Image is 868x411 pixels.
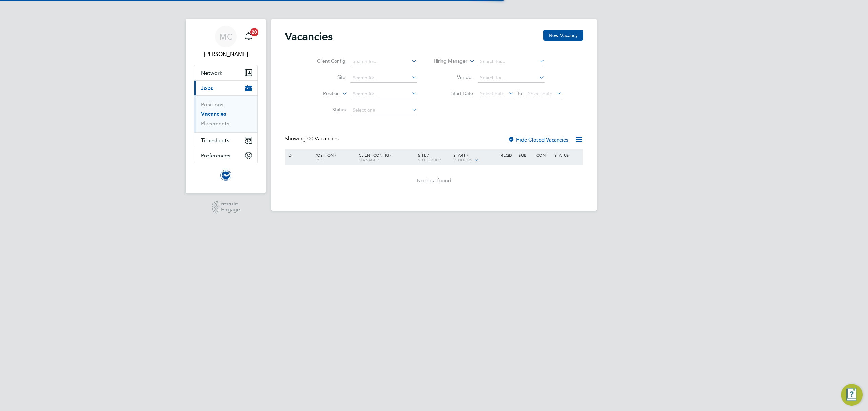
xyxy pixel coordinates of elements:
span: Millie Crowhurst [194,50,258,58]
div: Position / [310,149,357,166]
div: Status [553,149,582,161]
label: Client Config [307,58,346,64]
div: ID [286,149,310,161]
span: Select date [528,91,552,97]
button: Engage Resource Center [841,384,863,406]
label: Site [307,74,346,80]
div: Reqd [499,149,517,161]
div: No data found [286,177,582,185]
label: Start Date [434,90,473,96]
button: Network [194,65,257,80]
a: Go to home page [194,170,258,181]
button: New Vacancy [543,30,583,41]
h2: Vacancies [285,30,333,43]
div: Showing [285,135,340,143]
input: Select one [350,106,417,115]
span: Timesheets [201,137,229,144]
span: 00 Vacancies [307,135,339,142]
span: Manager [359,157,379,163]
label: Position [301,90,340,97]
a: Powered byEngage [212,201,240,214]
span: MC [219,32,233,41]
input: Search for... [350,73,417,83]
input: Search for... [350,89,417,99]
label: Hiring Manager [428,58,467,65]
a: Placements [201,120,229,127]
button: Jobs [194,81,257,95]
button: Preferences [194,148,257,163]
span: Powered by [221,201,240,207]
span: Select date [480,91,505,97]
nav: Main navigation [186,19,266,193]
div: Jobs [194,95,257,132]
a: 20 [242,26,255,47]
a: MC[PERSON_NAME] [194,26,258,58]
span: Engage [221,207,240,213]
div: Start / [452,149,499,166]
a: Vacancies [201,111,226,117]
input: Search for... [478,57,545,66]
span: Type [315,157,324,163]
img: brightonandhovealbion-logo-retina.png [220,170,231,181]
span: Site Group [418,157,441,163]
span: Vendors [453,157,472,163]
label: Status [307,107,346,113]
div: Client Config / [357,149,416,166]
label: Vendor [434,74,473,80]
span: Network [201,70,222,76]
span: Preferences [201,152,230,159]
span: 20 [250,28,258,36]
button: Timesheets [194,133,257,148]
div: Conf [535,149,552,161]
div: Site / [416,149,452,166]
input: Search for... [478,73,545,83]
input: Search for... [350,57,417,66]
span: Jobs [201,85,213,91]
div: Sub [517,149,535,161]
span: To [515,89,524,98]
a: Positions [201,101,223,108]
label: Hide Closed Vacancies [508,136,568,143]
